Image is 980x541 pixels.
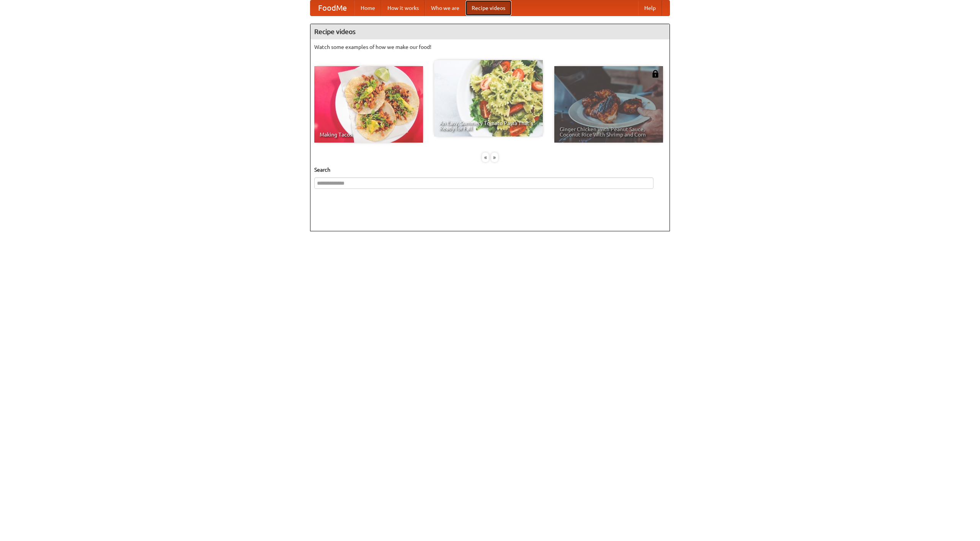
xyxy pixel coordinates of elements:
div: « [482,153,489,162]
a: Home [354,0,381,16]
a: FoodMe [310,0,354,16]
span: Making Tacos [320,132,418,137]
a: Help [638,0,662,16]
h4: Recipe videos [310,24,670,39]
a: Making Tacos [314,66,423,143]
h5: Search [314,166,666,174]
a: Recipe videos [465,0,511,16]
div: » [491,153,498,162]
p: Watch some examples of how we make our food! [314,43,666,51]
span: An Easy, Summery Tomato Pasta That's Ready for Fall [439,120,537,131]
img: 483408.png [652,70,659,78]
a: How it works [381,0,425,16]
a: Who we are [425,0,465,16]
a: An Easy, Summery Tomato Pasta That's Ready for Fall [434,60,543,136]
